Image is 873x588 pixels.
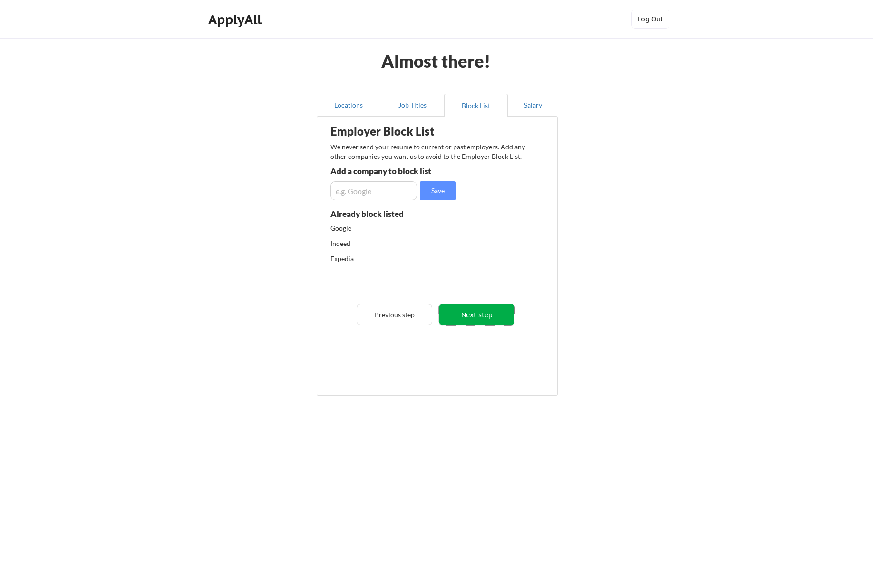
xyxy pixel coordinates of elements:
input: e.g. Google [330,181,417,200]
div: Indeed [330,239,431,248]
button: Job Titles [380,94,444,117]
button: Next step [439,304,514,325]
button: Save [420,181,456,200]
button: Log Out [631,10,669,29]
button: Previous step [357,304,432,325]
div: Employer Block List [330,126,480,137]
div: Google [330,224,431,233]
div: Expedia [330,254,431,264]
div: ApplyAll [208,11,264,28]
button: Salary [508,94,558,117]
button: Locations [317,94,380,117]
div: Almost there! [369,52,502,69]
div: We never send your resume to current or past employers. Add any other companies you want us to av... [330,142,531,161]
div: Already block listed [330,210,436,218]
button: Block List [444,94,508,117]
div: Add a company to block list [330,167,470,175]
